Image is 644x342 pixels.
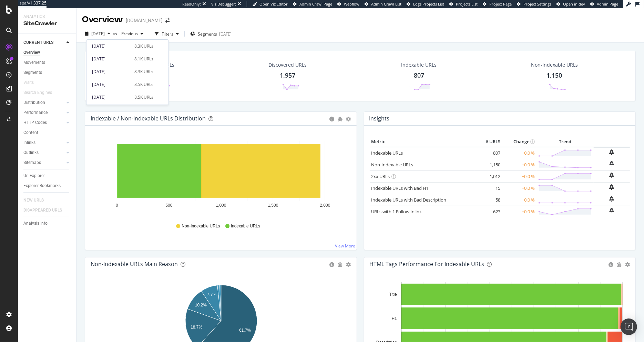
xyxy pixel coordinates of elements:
[320,203,330,208] text: 2,000
[195,303,207,307] text: 10.2%
[23,79,34,86] div: Visits
[191,325,202,330] text: 18.7%
[23,129,71,136] a: Content
[23,59,45,66] div: Movements
[134,56,153,62] div: 8.1K URLs
[23,109,48,116] div: Performance
[610,196,614,202] div: bell-plus
[489,1,512,7] span: Project Page
[277,84,279,90] div: -
[268,203,278,208] text: 1,500
[474,137,502,147] th: # URLS
[23,69,71,76] a: Segments
[23,129,38,136] div: Content
[91,137,351,217] svg: A chart.
[502,182,536,194] td: +0.0 %
[401,61,437,68] div: Indexable URLs
[152,28,182,39] button: Filters
[92,43,130,49] div: [DATE]
[609,262,613,267] div: circle-info
[280,71,296,80] div: 1,957
[23,197,44,204] div: NEW URLS
[344,1,359,7] span: Webflow
[369,114,390,123] h4: Insights
[621,319,637,335] div: Open Intercom Messenger
[239,328,251,333] text: 61.7%
[474,159,502,170] td: 1,150
[92,81,130,88] div: [DATE]
[371,173,390,179] a: 2xx URLs
[23,139,64,146] a: Inlinks
[330,117,335,121] div: circle-info
[625,262,630,267] div: gear
[23,39,64,46] a: CURRENT URLS
[207,292,217,297] text: 7.7%
[293,1,332,7] a: Admin Crawl Page
[134,94,153,100] div: 8.5K URLs
[23,159,64,166] a: Sitemaps
[391,316,397,321] text: H1
[23,119,64,126] a: HTTP Codes
[165,18,170,23] div: arrow-right-arrow-left
[502,159,536,170] td: +0.0 %
[23,49,40,56] div: Overview
[23,89,59,96] a: Search Engines
[371,1,401,7] span: Admin Crawl List
[92,56,130,62] div: [DATE]
[23,69,42,76] div: Segments
[91,31,105,37] span: 2025 Sep. 6th
[182,1,201,7] div: ReadOnly:
[23,172,71,179] a: Url Explorer
[474,182,502,194] td: 15
[502,147,536,159] td: +0.0 %
[92,94,130,100] div: [DATE]
[610,149,614,155] div: bell-plus
[23,220,71,227] a: Analysis Info
[371,197,447,203] a: Indexable URLs with Bad Description
[134,81,153,88] div: 8.5K URLs
[182,223,220,229] span: Non-Indexable URLs
[23,207,69,214] a: DISAPPEARED URLS
[483,1,512,7] a: Project Page
[165,203,172,208] text: 500
[91,261,178,267] div: Non-Indexable URLs Main Reason
[299,1,332,7] span: Admin Crawl Page
[610,173,614,178] div: bell-plus
[187,28,234,39] button: Segments[DATE]
[23,182,61,189] div: Explorer Bookmarks
[474,147,502,159] td: 807
[231,223,260,229] span: Indexable URLs
[413,1,444,7] span: Logs Projects List
[502,194,536,206] td: +0.0 %
[523,1,551,7] span: Project Settings
[23,99,45,106] div: Distribution
[91,115,206,122] div: Indexable / Non-Indexable URLs Distribution
[23,49,71,56] a: Overview
[556,1,585,7] a: Open in dev
[198,31,217,37] span: Segments
[23,207,62,214] div: DISAPPEARED URLS
[116,203,118,208] text: 0
[23,159,41,166] div: Sitemaps
[126,17,163,24] div: [DOMAIN_NAME]
[590,1,618,7] a: Admin Page
[23,182,71,189] a: Explorer Bookmarks
[502,170,536,182] td: +0.0 %
[610,184,614,190] div: bell-plus
[346,117,351,121] div: gear
[82,28,113,39] button: [DATE]
[211,1,236,7] div: Viz Debugger:
[259,1,288,7] span: Open Viz Editor
[253,1,288,7] a: Open Viz Editor
[23,99,64,106] a: Distribution
[536,137,594,147] th: Trend
[449,1,478,7] a: Projects List
[23,39,53,46] div: CURRENT URLS
[23,119,47,126] div: HTTP Codes
[23,149,39,156] div: Outlinks
[474,194,502,206] td: 58
[371,150,403,156] a: Indexable URLs
[119,31,138,37] span: Previous
[389,292,397,297] text: Title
